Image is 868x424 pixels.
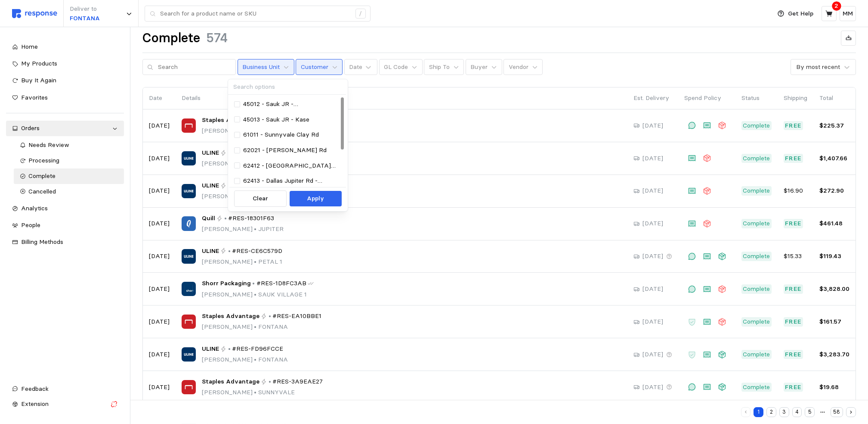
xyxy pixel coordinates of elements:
span: #RES-3A9EAE27 [272,377,323,387]
button: Customer [296,59,343,75]
p: $3,828.00 [819,284,849,294]
p: Get Help [788,9,814,19]
p: $16.90 [784,186,807,196]
a: Favorites [6,90,124,106]
p: Free [785,383,802,392]
p: [DATE] [643,252,663,261]
p: Complete [743,383,770,392]
span: Buy It Again [21,76,56,84]
span: #RES-EA10BBE1 [272,312,321,321]
p: Free [785,154,802,163]
img: Quill [182,216,196,231]
img: Staples Advantage [182,315,196,329]
span: Feedback [21,385,49,393]
span: • [253,388,258,396]
span: ULINE [202,246,219,256]
h1: 574 [206,30,228,47]
span: Staples Advantage [202,115,259,125]
span: ULINE [202,344,219,354]
p: Est. Delivery [633,94,672,103]
a: Orders [6,121,124,136]
p: $15.33 [784,252,807,261]
span: Favorites [21,94,48,101]
span: • [253,355,258,363]
p: 45013 - Sauk JR - Kase [243,115,309,125]
p: $161.57 [819,317,849,327]
p: Status [741,94,772,103]
span: People [21,221,40,229]
p: [DATE] [643,154,663,163]
a: Complete [14,168,124,184]
p: Free [785,317,802,327]
div: Date [349,62,362,72]
button: Apply [290,191,342,206]
img: Shorr Packaging [182,282,196,296]
p: [DATE] [643,121,663,131]
span: Billing Methods [21,238,63,246]
span: Extension [21,400,49,408]
p: [DATE] [643,317,663,327]
p: Ship To [429,62,450,72]
p: 62413 - Dallas Jupiter Rd - Fulfillment [243,176,340,186]
p: 2 [835,1,839,11]
p: [DATE] [149,252,170,261]
p: Vendor [509,62,528,72]
p: Business Unit [242,62,280,72]
button: 2 [766,407,776,417]
p: [DATE] [149,154,170,163]
a: Processing [14,153,124,168]
p: [PERSON_NAME] SAUK VILLAGE 2 [202,126,321,136]
p: [DATE] [149,121,170,131]
p: Complete [743,350,770,359]
img: svg%3e [12,9,57,18]
a: Billing Methods [6,234,124,250]
span: Needs Review [29,141,70,149]
span: Staples Advantage [202,312,259,321]
span: Home [21,43,38,50]
p: Complete [743,186,770,196]
span: Staples Advantage [202,377,259,387]
p: Clear [253,194,268,203]
p: [DATE] [149,186,170,196]
p: Details [182,94,621,103]
button: Buyer [466,59,502,75]
button: 3 [779,407,789,417]
input: Search for a product name or SKU [160,6,351,22]
img: Staples Advantage [182,380,196,394]
div: By most recent [796,62,840,72]
p: Free [785,121,802,131]
p: Complete [743,252,770,261]
p: GL Code [384,62,408,72]
p: [DATE] [643,350,663,359]
h1: Complete [142,30,200,47]
button: 5 [805,407,815,417]
a: People [6,218,124,233]
p: Apply [307,194,324,203]
p: $1,407.66 [819,154,849,163]
p: [DATE] [149,284,170,294]
a: Cancelled [14,184,124,200]
a: Needs Review [14,137,124,153]
p: Complete [743,284,770,294]
p: Deliver to [70,4,100,14]
img: ULINE [182,184,196,198]
img: ULINE [182,347,196,362]
p: [PERSON_NAME] JUPITER [202,192,284,201]
p: Complete [743,121,770,131]
span: • [253,225,258,233]
button: Business Unit [238,59,294,75]
p: 62412 - [GEOGRAPHIC_DATA] Jupiter Rd - [GEOGRAPHIC_DATA] [243,161,340,171]
img: ULINE [182,249,196,263]
span: #RES-18301F63 [228,214,274,223]
p: FONTANA [70,14,100,23]
p: $19.68 [819,383,849,392]
p: [DATE] [149,317,170,327]
span: #RES-FD96FCCE [232,344,283,354]
p: • [252,279,255,288]
span: ULINE [202,181,219,190]
div: Orders [21,124,109,133]
input: Search options [228,79,346,95]
button: GL Code [379,59,423,75]
p: [PERSON_NAME] FONTANA [202,355,288,365]
p: MM [843,9,853,19]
